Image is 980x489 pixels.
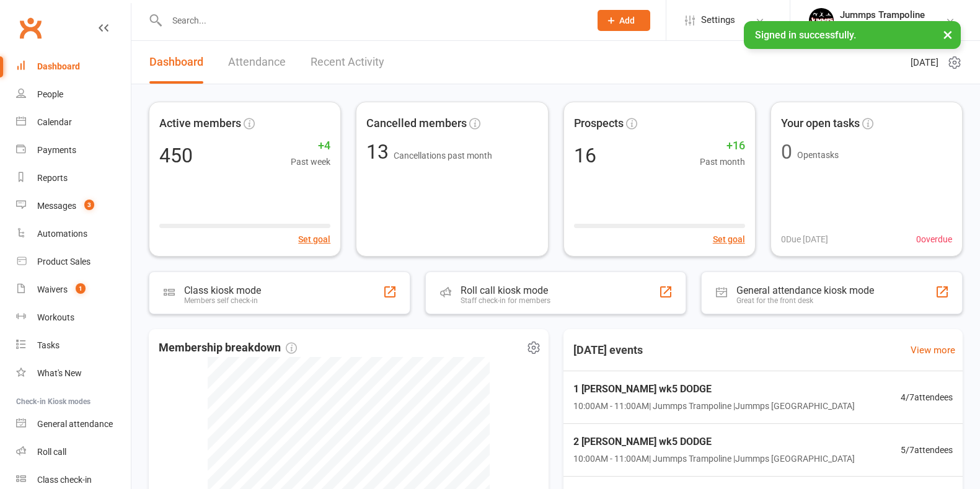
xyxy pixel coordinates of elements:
img: thumb_image1698795904.png [809,8,834,33]
a: Dashboard [16,53,131,81]
a: Payments [16,136,131,164]
div: Automations [37,229,87,239]
span: 13 [366,140,394,164]
div: 16 [574,146,596,165]
span: Active members [159,115,241,133]
div: Tasks [37,340,60,350]
span: 2 [PERSON_NAME] wk5 DODGE [573,434,855,450]
div: Jummps Parkwood Pty Ltd [840,20,945,32]
span: 10:00AM - 11:00AM | Jummps Trampoline | Jummps [GEOGRAPHIC_DATA] [573,452,855,465]
div: General attendance kiosk mode [736,284,874,296]
div: Workouts [37,312,74,322]
a: Dashboard [149,41,203,84]
a: People [16,81,131,108]
div: Class kiosk mode [184,284,261,296]
a: Roll call [16,438,131,466]
span: [DATE] [911,55,938,70]
div: People [37,89,63,99]
div: Jummps Trampoline [840,9,945,20]
div: Waivers [37,284,68,294]
a: Automations [16,220,131,248]
div: What's New [37,368,82,378]
a: Waivers 1 [16,276,131,304]
div: Calendar [37,117,72,127]
div: Class check-in [37,475,92,485]
span: Settings [701,6,735,34]
div: Roll call kiosk mode [461,284,550,296]
span: +16 [700,137,745,155]
div: Dashboard [37,61,80,71]
a: What's New [16,359,131,387]
h3: [DATE] events [563,339,653,361]
div: 0 [781,142,792,162]
div: Product Sales [37,257,90,267]
span: 0 Due [DATE] [781,232,828,246]
span: +4 [291,137,330,155]
span: Cancellations past month [394,151,492,161]
span: Past week [291,155,330,169]
div: Roll call [37,447,66,457]
a: View more [911,343,955,358]
div: Staff check-in for members [461,296,550,305]
span: Membership breakdown [159,339,297,357]
a: Attendance [228,41,286,84]
a: General attendance kiosk mode [16,410,131,438]
span: Signed in successfully. [755,29,856,41]
span: Your open tasks [781,115,860,133]
div: Members self check-in [184,296,261,305]
a: Calendar [16,108,131,136]
a: Reports [16,164,131,192]
a: Workouts [16,304,131,332]
span: Prospects [574,115,624,133]
span: 3 [84,200,94,210]
span: 5 / 7 attendees [901,443,953,457]
a: Clubworx [15,12,46,43]
button: × [937,21,959,48]
span: 10:00AM - 11:00AM | Jummps Trampoline | Jummps [GEOGRAPHIC_DATA] [573,399,855,413]
input: Search... [163,12,581,29]
span: 1 [PERSON_NAME] wk5 DODGE [573,381,855,397]
span: Past month [700,155,745,169]
a: Messages 3 [16,192,131,220]
span: Cancelled members [366,115,467,133]
a: Tasks [16,332,131,359]
div: 450 [159,146,193,165]
a: Recent Activity [311,41,384,84]
button: Set goal [298,232,330,246]
a: Product Sales [16,248,131,276]
button: Add [598,10,650,31]
span: 4 / 7 attendees [901,390,953,404]
button: Set goal [713,232,745,246]
span: 1 [76,283,86,294]
div: Messages [37,201,76,211]
div: Payments [37,145,76,155]
span: Open tasks [797,150,839,160]
span: Add [619,15,635,25]
div: General attendance [37,419,113,429]
div: Great for the front desk [736,296,874,305]
div: Reports [37,173,68,183]
span: 0 overdue [916,232,952,246]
